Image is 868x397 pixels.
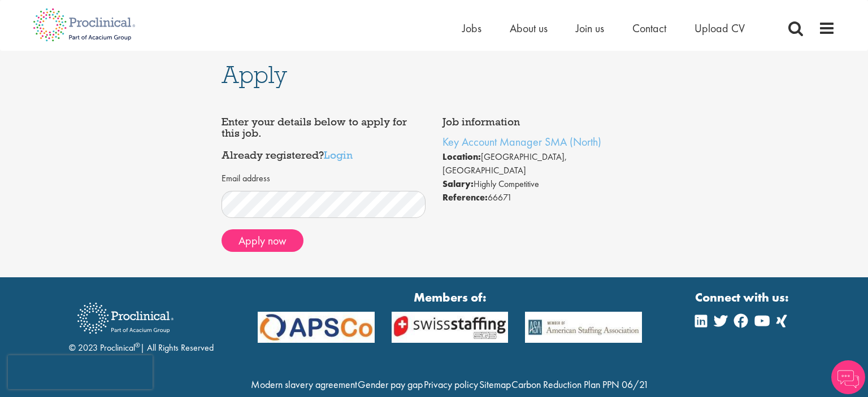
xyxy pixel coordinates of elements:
[442,150,647,177] li: [GEOGRAPHIC_DATA], [GEOGRAPHIC_DATA]
[424,378,478,391] a: Privacy policy
[511,378,649,391] a: Carbon Reduction Plan PPN 06/21
[442,177,647,191] li: Highly Competitive
[442,191,488,203] strong: Reference:
[517,312,650,343] img: APSCo
[442,178,474,190] strong: Salary:
[510,21,548,36] a: About us
[222,116,426,161] h4: Enter your details below to apply for this job. Already registered?
[442,134,601,149] a: Key Account Manager SMA (North)
[831,360,865,394] img: Chatbot
[442,116,647,128] h4: Job information
[479,378,511,391] a: Sitemap
[442,191,647,204] li: 66671
[632,21,666,36] a: Contact
[324,148,353,162] a: Login
[251,378,357,391] a: Modern slavery agreement
[258,289,642,306] strong: Members of:
[135,341,140,350] sup: ®
[222,59,287,90] span: Apply
[383,312,517,343] img: APSCo
[462,21,481,36] a: Jobs
[222,229,303,252] button: Apply now
[695,21,745,36] a: Upload CV
[222,172,270,185] label: Email address
[69,294,214,355] div: © 2023 Proclinical | All Rights Reserved
[695,289,791,306] strong: Connect with us:
[576,21,604,36] a: Join us
[249,312,383,343] img: APSCo
[442,151,481,163] strong: Location:
[69,295,182,342] img: Proclinical Recruitment
[8,355,153,389] iframe: reCAPTCHA
[358,378,423,391] a: Gender pay gap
